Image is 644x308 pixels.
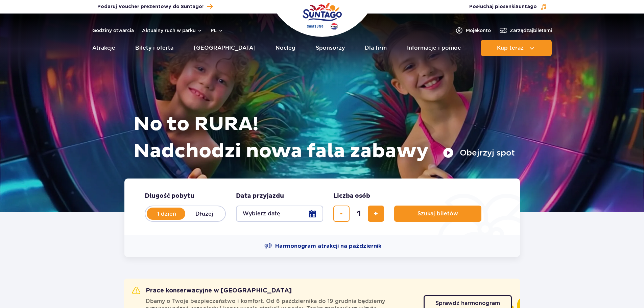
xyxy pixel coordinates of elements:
[92,27,134,34] a: Godziny otwarcia
[481,40,552,56] button: Kup teraz
[469,3,547,10] button: Posłuchaj piosenkiSuntago
[466,27,491,34] span: Moje konto
[407,40,461,56] a: Informacje i pomoc
[455,26,491,34] a: Mojekonto
[134,111,515,165] h1: No to RURA! Nadchodzi nowa fala zabawy
[418,211,458,217] span: Szukaj biletów
[132,287,292,295] h2: Prace konserwacyjne w [GEOGRAPHIC_DATA]
[236,192,284,200] span: Data przyjazdu
[97,2,213,11] a: Podaruj Voucher prezentowy do Suntago!
[516,4,537,9] span: Suntago
[365,40,387,56] a: Dla firm
[194,40,256,56] a: [GEOGRAPHIC_DATA]
[264,242,381,250] a: Harmonogram atrakcji na październik
[394,206,481,222] button: Szukaj biletów
[276,40,295,56] a: Nocleg
[97,3,204,10] span: Podaruj Voucher prezentowy do Suntago!
[124,179,520,235] form: Planowanie wizyty w Park of Poland
[499,26,552,34] a: Zarządzajbiletami
[351,206,367,222] input: liczba biletów
[135,40,173,56] a: Bilety i oferta
[92,40,115,56] a: Atrakcje
[510,27,552,34] span: Zarządzaj biletami
[333,206,350,222] button: usuń bilet
[142,28,202,33] button: Aktualny ruch w parku
[185,207,224,221] label: Dłużej
[211,27,223,34] button: pl
[236,206,323,222] button: Wybierz datę
[147,207,186,221] label: 1 dzień
[497,45,524,51] span: Kup teraz
[333,192,370,200] span: Liczba osób
[368,206,384,222] button: dodaj bilet
[316,40,345,56] a: Sponsorzy
[435,301,500,306] span: Sprawdź harmonogram
[469,3,537,10] span: Posłuchaj piosenki
[443,147,515,158] button: Obejrzyj spot
[145,192,194,200] span: Długość pobytu
[275,242,381,250] span: Harmonogram atrakcji na październik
